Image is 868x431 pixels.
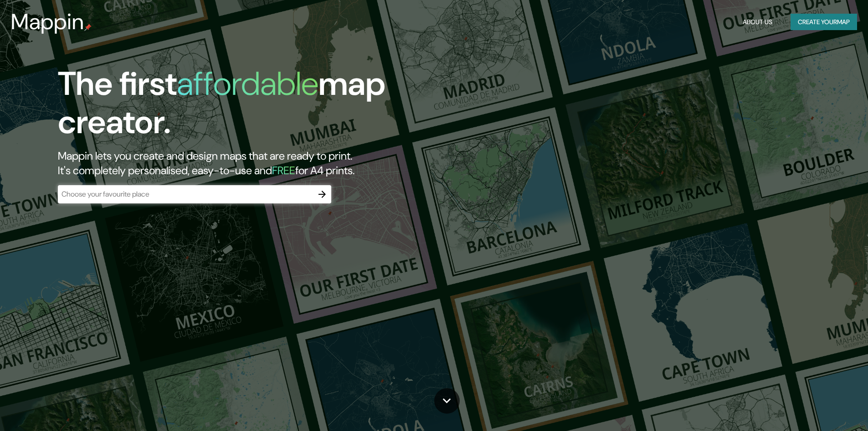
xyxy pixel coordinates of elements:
h2: Mappin lets you create and design maps that are ready to print. It's completely personalised, eas... [58,149,492,178]
h1: affordable [177,62,318,105]
h5: FREE [272,163,295,177]
img: mappin-pin [84,24,92,31]
h1: The first map creator. [58,65,492,149]
h3: Mappin [11,9,84,35]
input: Choose your favourite place [58,189,313,199]
iframe: Help widget launcher [787,395,858,421]
button: About Us [739,14,776,31]
button: Create yourmap [791,14,857,31]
